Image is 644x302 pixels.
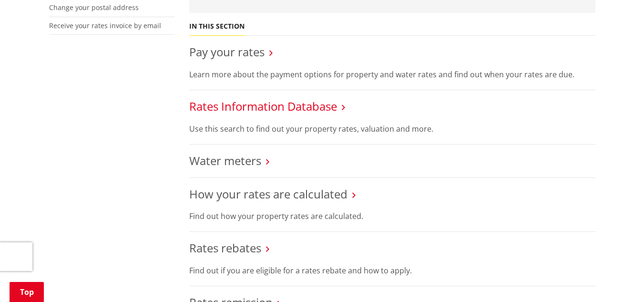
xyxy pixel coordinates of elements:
a: Change your postal address [49,3,139,12]
a: Water meters [189,153,261,168]
a: Pay your rates [189,44,265,60]
a: Receive your rates invoice by email [49,21,161,30]
a: How your rates are calculated [189,186,348,202]
p: Find out how your property rates are calculated. [189,210,595,222]
a: Rates Information Database [189,98,337,114]
a: Top [10,282,44,302]
iframe: Messenger Launcher [600,262,634,296]
p: Use this search to find out your property rates, valuation and more. [189,123,595,135]
a: Rates rebates [189,240,261,256]
h5: In this section [189,22,245,31]
p: Find out if you are eligible for a rates rebate and how to apply. [189,265,595,276]
p: Learn more about the payment options for property and water rates and find out when your rates ar... [189,69,595,80]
